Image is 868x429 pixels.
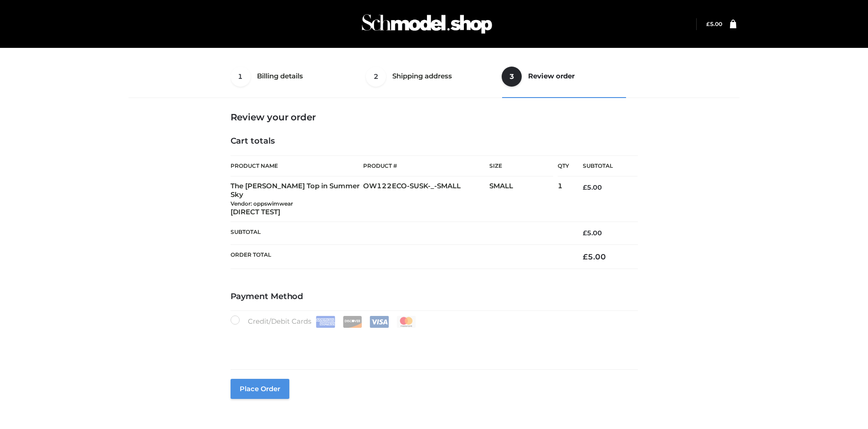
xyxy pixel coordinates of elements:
span: £ [583,183,587,191]
iframe: Secure payment input frame [229,326,636,359]
th: Qty [558,155,569,176]
th: Product # [363,155,489,176]
th: Size [489,156,553,176]
th: Product Name [231,155,364,176]
small: Vendor: oppswimwear [231,200,293,207]
img: Schmodel Admin 964 [359,6,495,42]
td: SMALL [489,176,558,222]
span: £ [583,229,587,237]
th: Subtotal [569,156,637,176]
span: £ [706,21,710,27]
bdi: 5.00 [583,229,602,237]
a: £5.00 [706,21,722,27]
bdi: 5.00 [583,183,602,191]
td: The [PERSON_NAME] Top in Summer Sky [DIRECT TEST] [231,176,364,222]
span: £ [583,252,588,261]
button: Place order [231,379,289,399]
td: OW122ECO-SUSK-_-SMALL [363,176,489,222]
label: Credit/Debit Cards [231,315,417,328]
img: Visa [370,316,389,328]
img: Mastercard [396,316,416,328]
th: Order Total [231,244,570,269]
bdi: 5.00 [706,21,722,27]
th: Subtotal [231,222,570,244]
img: Amex [316,316,335,328]
h3: Review your order [231,112,638,123]
img: Discover [343,316,362,328]
bdi: 5.00 [583,252,606,261]
h4: Cart totals [231,136,638,146]
td: 1 [558,176,569,222]
h4: Payment Method [231,292,638,302]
